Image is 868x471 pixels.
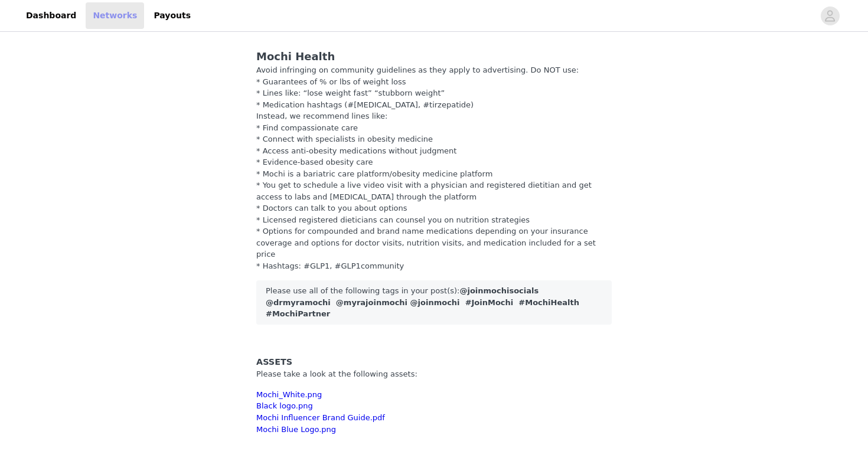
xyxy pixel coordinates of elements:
a: Mochi Blue Logo.png [256,425,336,434]
a: Dashboard [19,2,83,29]
strong: @joinmochisocials @drmyramochi @myrajoinmochi @joinmochi #JoinMochi #MochiHealth #MochiPartner [266,286,579,318]
div: Assets [256,356,612,369]
a: Black logo.png [256,401,313,410]
div: avatar [824,6,836,25]
div: Avoid infringing on community guidelines as they apply to advertising. Do NOT use: * Guarantees o... [256,64,612,272]
a: Mochi Influencer Brand Guide.pdf [256,413,385,422]
p: Please take a look at the following assets: [256,368,612,380]
a: Networks [86,2,144,29]
span: Mochi Health [256,50,335,63]
a: Mochi_White.png [256,390,322,399]
div: Please use all of the following tags in your post(s): [256,280,612,325]
a: Payouts [146,2,198,29]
